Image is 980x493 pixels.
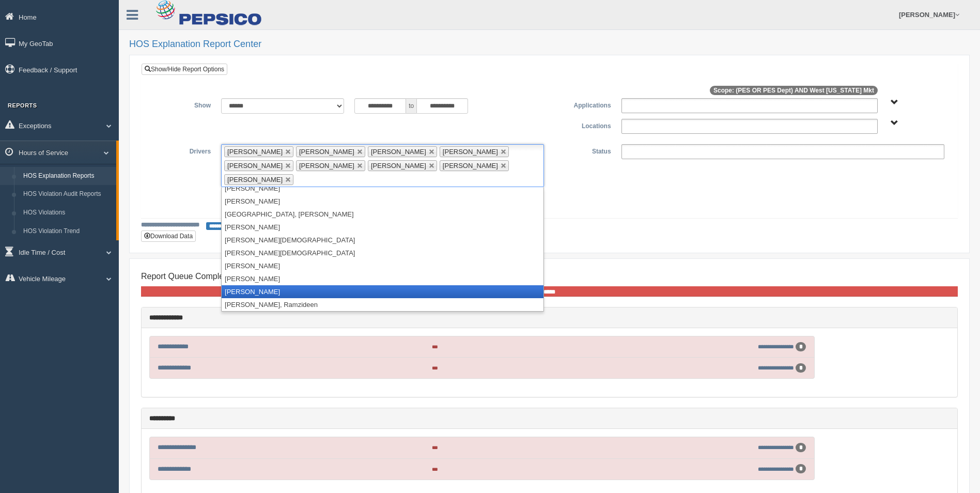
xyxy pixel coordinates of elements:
[19,204,116,222] a: HOS Violations
[19,167,116,186] a: HOS Explanation Reports
[141,272,958,281] h4: Report Queue Completion Progress:
[222,285,543,298] li: [PERSON_NAME]
[406,98,416,114] span: to
[222,259,543,272] li: [PERSON_NAME]
[443,148,498,156] span: [PERSON_NAME]
[222,246,543,259] li: [PERSON_NAME][DEMOGRAPHIC_DATA]
[222,272,543,285] li: [PERSON_NAME]
[222,298,543,311] li: [PERSON_NAME], Ramzideen
[549,98,616,111] label: Applications
[227,162,283,170] span: [PERSON_NAME]
[142,64,227,75] a: Show/Hide Report Options
[19,222,116,241] a: HOS Violation Trend
[129,39,970,50] h2: HOS Explanation Report Center
[149,144,216,157] label: Drivers
[19,185,116,204] a: HOS Violation Audit Reports
[710,86,878,95] span: Scope: (PES OR PES Dept) AND West [US_STATE] Mkt
[227,176,283,183] span: [PERSON_NAME]
[222,182,543,195] li: [PERSON_NAME]
[371,162,426,170] span: [PERSON_NAME]
[299,162,354,170] span: [PERSON_NAME]
[222,208,543,221] li: [GEOGRAPHIC_DATA], [PERSON_NAME]
[299,148,354,156] span: [PERSON_NAME]
[550,119,616,131] label: Locations
[222,234,543,246] li: [PERSON_NAME][DEMOGRAPHIC_DATA]
[141,230,196,242] button: Download Data
[149,98,216,111] label: Show
[549,144,616,157] label: Status
[222,195,543,208] li: [PERSON_NAME]
[443,162,498,170] span: [PERSON_NAME]
[371,148,426,156] span: [PERSON_NAME]
[227,148,283,156] span: [PERSON_NAME]
[222,221,543,234] li: [PERSON_NAME]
